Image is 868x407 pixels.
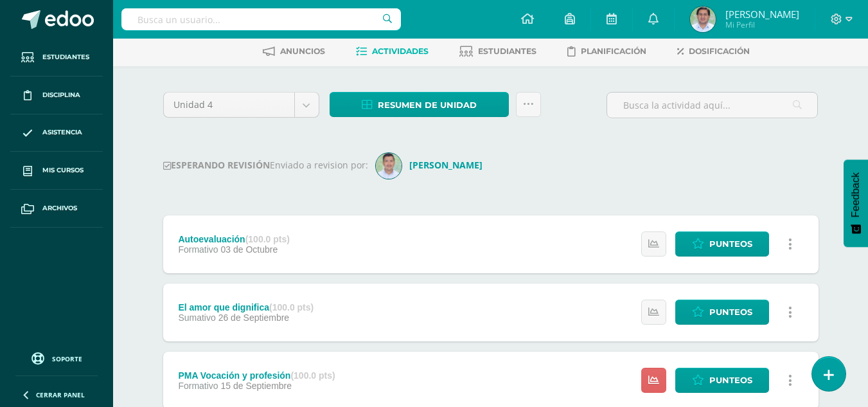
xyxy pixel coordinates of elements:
[163,159,270,171] strong: ESPERANDO REVISIÓN
[675,231,769,257] a: Punteos
[245,234,290,244] strong: (100.0 pts)
[178,312,215,323] span: Sumativo
[36,390,85,399] span: Cerrar panel
[690,6,716,32] img: 083b1af04f9fe0918e6b283010923b5f.png
[10,77,103,114] a: Disciplina
[263,41,325,62] a: Anuncios
[178,302,314,312] div: El amor que dignifica
[178,381,218,391] span: Formativo
[178,244,218,255] span: Formativo
[376,159,488,171] a: [PERSON_NAME]
[709,368,752,392] span: Punteos
[42,127,82,138] span: Asistencia
[675,300,769,325] a: Punteos
[270,159,368,171] span: Enviado a revision por:
[330,92,509,117] a: Resumen de unidad
[42,203,77,213] span: Archivos
[42,90,80,100] span: Disciplina
[164,93,319,117] a: Unidad 4
[607,93,817,118] input: Busca la actividad aquí...
[581,46,646,56] span: Planificación
[725,19,799,30] span: Mi Perfil
[178,234,290,244] div: Autoevaluación
[844,159,868,247] button: Feedback - Mostrar encuesta
[269,302,314,312] strong: (100.0 pts)
[409,159,483,171] strong: [PERSON_NAME]
[290,370,335,381] strong: (100.0 pts)
[709,232,752,256] span: Punteos
[689,46,750,56] span: Dosificación
[675,368,769,393] a: Punteos
[10,39,103,77] a: Estudiantes
[52,354,82,363] span: Soporte
[677,41,750,62] a: Dosificación
[376,153,402,179] img: 542747ec0a838df49433e99e8486789c.png
[850,172,862,217] span: Feedback
[459,41,536,62] a: Estudiantes
[173,93,285,117] span: Unidad 4
[42,52,89,62] span: Estudiantes
[221,381,292,391] span: 15 de Septiembre
[178,370,335,381] div: PMA Vocación y profesión
[372,46,429,56] span: Actividades
[378,93,477,117] span: Resumen de unidad
[478,46,536,56] span: Estudiantes
[15,349,98,366] a: Soporte
[10,190,103,228] a: Archivos
[280,46,325,56] span: Anuncios
[356,41,429,62] a: Actividades
[10,152,103,190] a: Mis cursos
[42,165,84,176] span: Mis cursos
[10,114,103,152] a: Asistencia
[709,300,752,324] span: Punteos
[121,8,401,30] input: Busca un usuario...
[221,244,278,255] span: 03 de Octubre
[567,41,646,62] a: Planificación
[218,312,290,323] span: 26 de Septiembre
[725,8,799,21] span: [PERSON_NAME]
